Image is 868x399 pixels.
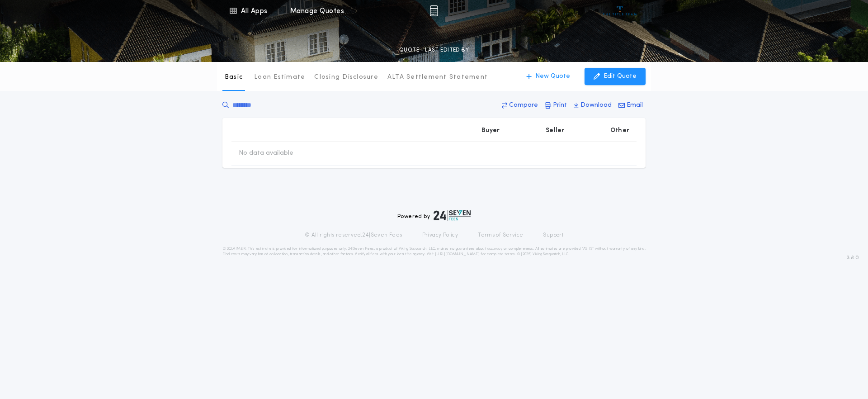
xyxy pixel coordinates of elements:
[305,232,402,239] p: © All rights reserved. 24|Seven Fees
[604,72,637,81] p: Edit Quote
[434,210,471,221] img: logo
[231,142,301,165] td: No data available
[585,68,646,85] button: Edit Quote
[553,101,567,110] p: Print
[222,246,646,257] p: DISCLAIMER: This estimate is provided for informational purposes only. 24|Seven Fees, a product o...
[478,232,523,239] a: Terms of Service
[535,72,570,81] p: New Quote
[571,97,614,114] button: Download
[314,73,378,82] p: Closing Disclosure
[429,5,438,16] img: img
[627,101,643,110] p: Email
[481,126,500,135] p: Buyer
[580,101,612,110] p: Download
[397,210,471,221] div: Powered by
[603,6,637,15] img: vs-icon
[435,252,480,256] a: [URL][DOMAIN_NAME]
[387,73,488,82] p: ALTA Settlement Statement
[254,73,305,82] p: Loan Estimate
[399,46,469,55] p: QUOTE - LAST EDITED BY
[543,232,563,239] a: Support
[225,73,243,82] p: Basic
[847,254,859,262] span: 3.8.0
[546,126,565,135] p: Seller
[517,68,579,85] button: New Quote
[422,232,458,239] a: Privacy Policy
[610,126,629,135] p: Other
[542,97,570,114] button: Print
[509,101,538,110] p: Compare
[499,97,541,114] button: Compare
[616,97,646,114] button: Email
